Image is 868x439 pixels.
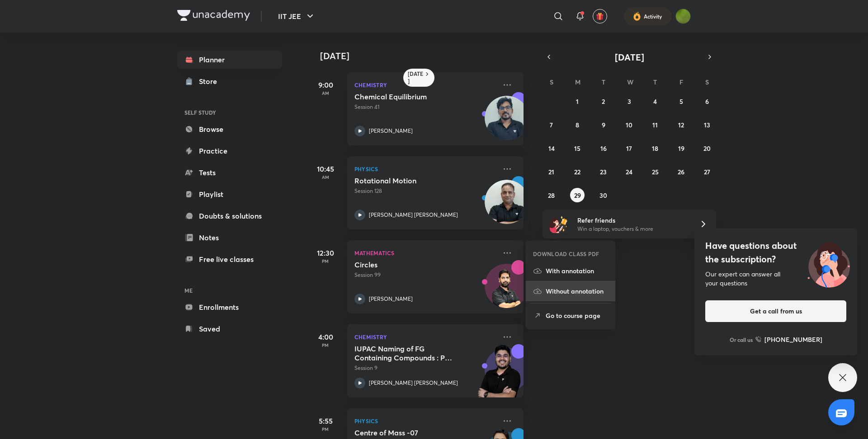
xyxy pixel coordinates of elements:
a: Free live classes [177,250,282,268]
h6: ME [177,283,282,298]
abbr: September 5, 2025 [679,97,683,106]
abbr: September 9, 2025 [602,121,605,129]
button: September 13, 2025 [700,117,714,132]
img: Eeshan Chandrawanshi [675,9,691,24]
div: Our expert can answer all your questions [705,270,846,288]
abbr: September 6, 2025 [705,97,709,106]
button: September 8, 2025 [570,117,585,132]
button: September 9, 2025 [596,117,611,132]
abbr: September 28, 2025 [548,191,555,200]
p: Physics [354,416,496,426]
p: Chemistry [354,79,496,90]
button: September 1, 2025 [570,94,585,108]
abbr: September 10, 2025 [626,121,632,129]
h5: IUPAC Naming of FG Containing Compounds : Part 2 [354,344,467,362]
button: September 21, 2025 [544,164,559,179]
a: Doubts & solutions [177,207,282,225]
a: Browse [177,120,282,138]
button: September 3, 2025 [622,94,637,108]
button: September 19, 2025 [674,141,689,155]
abbr: September 14, 2025 [548,144,555,153]
abbr: September 18, 2025 [652,144,658,153]
button: [DATE] [555,51,703,63]
abbr: September 3, 2025 [627,97,631,106]
p: Session 128 [354,187,496,195]
abbr: September 7, 2025 [550,121,553,129]
button: September 4, 2025 [648,94,662,108]
a: Notes [177,229,282,247]
abbr: September 16, 2025 [600,144,607,153]
span: [DATE] [615,51,644,63]
button: September 16, 2025 [596,141,611,155]
button: September 23, 2025 [596,164,611,179]
button: September 22, 2025 [570,164,585,179]
button: September 14, 2025 [544,141,559,155]
img: avatar [596,12,604,20]
h5: 4:00 [307,332,344,342]
button: Get a call from us [705,300,846,322]
a: Planner [177,51,282,69]
h5: Chemical Equilibrium [354,92,467,101]
a: Saved [177,320,282,338]
abbr: September 21, 2025 [548,168,554,176]
button: September 11, 2025 [648,117,662,132]
p: Go to course page [546,311,608,320]
h5: Circles [354,260,467,269]
h6: DOWNLOAD CLASS PDF [533,250,599,258]
img: referral [550,215,568,233]
h6: [DATE] [408,70,424,85]
p: AM [307,174,344,180]
p: Physics [354,163,496,174]
button: September 25, 2025 [648,164,662,179]
img: Avatar [485,269,528,312]
a: Practice [177,142,282,160]
abbr: September 29, 2025 [574,191,581,200]
abbr: September 1, 2025 [576,97,579,106]
p: [PERSON_NAME] [369,295,413,303]
button: September 17, 2025 [622,141,637,155]
h5: 5:55 [307,416,344,426]
abbr: Monday [575,78,580,86]
button: September 28, 2025 [544,188,559,202]
p: [PERSON_NAME] [PERSON_NAME] [369,211,458,219]
button: September 20, 2025 [700,141,714,155]
button: September 10, 2025 [622,117,637,132]
a: Playlist [177,185,282,203]
h5: 9:00 [307,79,344,90]
abbr: September 8, 2025 [576,121,579,129]
button: September 27, 2025 [700,164,714,179]
h6: SELF STUDY [177,105,282,120]
abbr: Tuesday [602,78,605,86]
div: Store [199,76,222,87]
abbr: September 26, 2025 [678,168,684,176]
button: September 2, 2025 [596,94,611,108]
abbr: September 19, 2025 [678,144,684,153]
button: September 24, 2025 [622,164,637,179]
p: Mathematics [354,248,496,258]
button: IIT JEE [273,7,321,25]
p: PM [307,342,344,348]
button: September 15, 2025 [570,141,585,155]
button: September 12, 2025 [674,117,689,132]
img: unacademy [474,344,524,406]
h6: [PHONE_NUMBER] [764,335,822,344]
h5: Rotational Motion [354,176,467,185]
button: September 30, 2025 [596,188,611,202]
img: Company Logo [177,10,250,21]
abbr: September 30, 2025 [599,191,607,200]
button: September 26, 2025 [674,164,689,179]
abbr: September 20, 2025 [703,144,711,153]
p: [PERSON_NAME] [369,127,413,135]
abbr: September 12, 2025 [678,121,684,129]
p: PM [307,258,344,264]
a: Tests [177,163,282,182]
abbr: September 2, 2025 [602,97,605,106]
p: PM [307,426,344,432]
p: With annotation [546,266,608,276]
a: Enrollments [177,298,282,316]
p: Win a laptop, vouchers & more [577,225,689,233]
abbr: September 11, 2025 [652,121,658,129]
h4: Have questions about the subscription? [705,239,846,266]
abbr: September 25, 2025 [652,168,659,176]
h4: [DATE] [320,51,533,61]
